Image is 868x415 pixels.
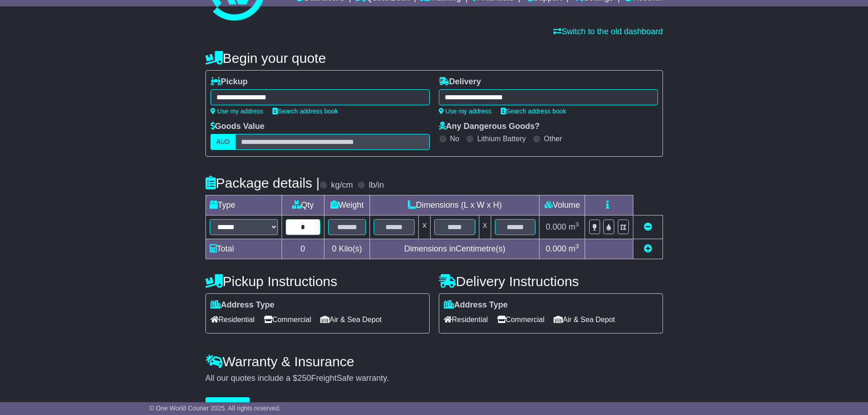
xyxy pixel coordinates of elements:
[479,215,491,239] td: x
[444,300,508,310] label: Address Type
[370,239,539,259] td: Dimensions in Centimetre(s)
[575,243,579,250] sup: 3
[332,244,336,253] span: 0
[370,195,539,215] td: Dimensions (L x W x H)
[419,215,431,239] td: x
[554,313,615,327] span: Air & Sea Depot
[205,195,282,215] td: Type
[569,244,579,253] span: m
[553,27,663,36] a: Switch to the old dashboard
[324,239,370,259] td: Kilo(s)
[544,134,562,143] label: Other
[320,313,382,327] span: Air & Sea Depot
[546,244,566,253] span: 0.000
[450,134,459,143] label: No
[205,51,663,66] h4: Begin your quote
[205,175,320,190] h4: Package details |
[444,313,488,327] span: Residential
[205,239,282,259] td: Total
[546,222,566,231] span: 0.000
[575,221,579,228] sup: 3
[298,374,311,383] span: 250
[439,274,663,289] h4: Delivery Instructions
[205,354,663,369] h4: Warranty & Insurance
[501,108,566,115] a: Search address book
[211,108,263,115] a: Use my address
[205,397,250,413] button: Get Quotes
[569,222,579,231] span: m
[497,313,544,327] span: Commercial
[211,77,248,87] label: Pickup
[439,77,481,87] label: Delivery
[272,108,338,115] a: Search address book
[264,313,311,327] span: Commercial
[477,134,526,143] label: Lithium Battery
[644,222,652,231] a: Remove this item
[644,244,652,253] a: Add new item
[205,274,430,289] h4: Pickup Instructions
[282,239,324,259] td: 0
[539,195,585,215] td: Volume
[439,122,540,132] label: Any Dangerous Goods?
[211,122,265,132] label: Goods Value
[331,180,353,190] label: kg/cm
[324,195,370,215] td: Weight
[149,405,281,412] span: © One World Courier 2025. All rights reserved.
[369,180,384,190] label: lb/in
[205,374,663,384] div: All our quotes include a $ FreightSafe warranty.
[439,108,492,115] a: Use my address
[211,134,236,150] label: AUD
[211,300,275,310] label: Address Type
[211,313,255,327] span: Residential
[282,195,324,215] td: Qty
